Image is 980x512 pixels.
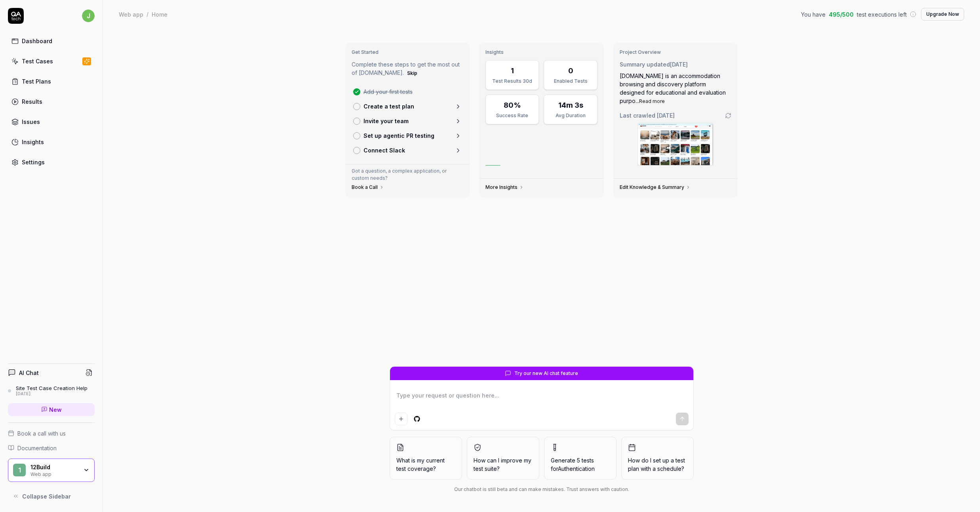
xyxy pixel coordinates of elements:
[17,429,66,438] span: Book a call with us
[628,456,687,473] span: How do I set up a test plan with a schedule?
[22,138,44,146] div: Insights
[8,53,95,69] a: Test Cases
[485,184,524,190] a: More Insights
[405,69,419,78] button: Skip
[620,61,670,68] span: Summary updated
[504,100,521,110] div: 80%
[511,65,514,76] div: 1
[17,444,57,452] span: Documentation
[8,385,95,397] a: Site Test Case Creation Help[DATE]
[8,74,95,89] a: Test Plans
[8,94,95,109] a: Results
[657,112,675,119] time: [DATE]
[119,10,143,18] div: Web app
[549,112,592,119] div: Avg Duration
[544,437,617,480] button: Generate 5 tests forAuthentication
[8,33,95,49] a: Dashboard
[30,470,78,477] div: Web app
[8,114,95,129] a: Issues
[620,184,691,190] a: Edit Knowledge & Summary
[620,72,726,104] span: [DOMAIN_NAME] is an accommodation browsing and discovery platform designed for educational and ev...
[22,57,53,65] div: Test Cases
[8,459,95,482] button: 112BuildWeb app
[82,8,95,24] button: j
[801,10,826,19] span: You have
[551,457,595,472] span: Generate 5 tests for Authentication
[363,102,414,110] p: Create a test plan
[49,405,62,414] span: New
[19,369,39,377] h4: AI Chat
[390,486,694,493] div: Our chatbot is still beta and can make mistakes. Trust answers with caution.
[638,123,713,165] img: Screenshot
[639,98,665,105] button: Read more
[514,370,578,377] span: Try our new AI chat feature
[8,154,95,170] a: Settings
[491,112,534,119] div: Success Rate
[725,112,731,119] a: Go to crawling settings
[467,437,539,480] button: How can I improve my test suite?
[620,111,675,120] span: Last crawled
[22,77,51,86] div: Test Plans
[352,49,464,55] h3: Get Started
[82,10,95,22] span: j
[396,456,455,473] span: What is my current test coverage?
[22,492,71,501] span: Collapse Sidebar
[8,429,95,438] a: Book a call with us
[22,118,40,126] div: Issues
[8,444,95,452] a: Documentation
[16,385,88,391] div: Site Test Case Creation Help
[22,37,52,45] div: Dashboard
[350,143,465,158] a: Connect Slack
[352,60,464,78] p: Complete these steps to get the most out of [DOMAIN_NAME].
[829,10,854,19] span: 495 / 500
[363,131,434,140] p: Set up agentic PR testing
[921,8,964,21] button: Upgrade Now
[857,10,907,19] span: test executions left
[8,488,95,504] button: Collapse Sidebar
[558,100,583,110] div: 14m 3s
[147,10,148,18] div: /
[485,49,598,55] h3: Insights
[390,437,462,480] button: What is my current test coverage?
[350,128,465,143] a: Set up agentic PR testing
[8,403,95,416] a: New
[22,97,42,106] div: Results
[363,146,405,154] p: Connect Slack
[352,184,384,190] a: Book a Call
[474,456,533,473] span: How can I improve my test suite?
[621,437,694,480] button: How do I set up a test plan with a schedule?
[13,464,26,476] span: 1
[620,49,732,55] h3: Project Overview
[8,134,95,150] a: Insights
[352,167,464,182] p: Got a question, a complex application, or custom needs?
[395,413,407,425] button: Add attachment
[350,114,465,128] a: Invite your team
[22,158,45,166] div: Settings
[30,464,78,471] div: 12Build
[16,391,88,397] div: [DATE]
[549,78,592,85] div: Enabled Tests
[152,10,167,18] div: Home
[363,117,409,125] p: Invite your team
[350,99,465,114] a: Create a test plan
[491,78,534,85] div: Test Results 30d
[670,61,688,68] time: [DATE]
[568,65,573,76] div: 0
